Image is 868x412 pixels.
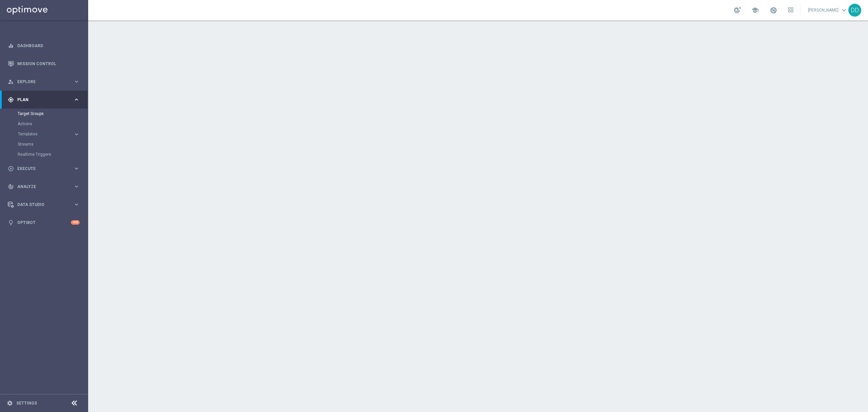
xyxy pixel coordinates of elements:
[18,152,71,157] a: Realtime Triggers
[8,97,73,103] div: Plan
[73,201,80,208] i: keyboard_arrow_right
[18,129,87,139] div: Templates
[8,220,14,226] i: lightbulb
[17,37,80,55] a: Dashboard
[18,132,73,136] div: Templates
[8,184,73,190] div: Analyze
[17,98,73,102] span: Plan
[7,166,80,171] button: play_circle_outline Execute keyboard_arrow_right
[73,183,80,190] i: keyboard_arrow_right
[751,6,759,14] span: school
[17,80,73,84] span: Explore
[17,55,80,73] a: Mission Control
[17,203,73,207] span: Data Studio
[7,400,13,406] i: settings
[848,4,861,17] div: DD
[73,165,80,172] i: keyboard_arrow_right
[73,96,80,103] i: keyboard_arrow_right
[840,6,848,14] span: keyboard_arrow_down
[18,139,87,149] div: Streams
[18,142,71,147] a: Streams
[8,79,14,85] i: person_search
[16,401,37,405] a: Settings
[8,166,14,172] i: play_circle_outline
[7,61,80,67] button: Mission Control
[7,184,80,189] button: track_changes Analyze keyboard_arrow_right
[8,97,14,103] i: gps_fixed
[18,111,71,116] a: Target Groups
[7,202,80,207] button: Data Studio keyboard_arrow_right
[7,97,80,102] button: gps_fixed Plan keyboard_arrow_right
[18,109,87,119] div: Target Groups
[71,220,80,225] div: +10
[7,220,80,225] button: lightbulb Optibot +10
[8,37,80,55] div: Dashboard
[8,55,80,73] div: Mission Control
[8,166,73,172] div: Execute
[73,131,80,137] i: keyboard_arrow_right
[8,79,73,85] div: Explore
[7,43,80,49] button: equalizer Dashboard
[18,131,80,137] button: Templates keyboard_arrow_right
[17,167,73,171] span: Execute
[18,119,87,129] div: Actions
[8,202,73,208] div: Data Studio
[18,121,71,127] a: Actions
[17,213,71,231] a: Optibot
[8,184,14,190] i: track_changes
[73,78,80,85] i: keyboard_arrow_right
[7,79,80,85] button: person_search Explore keyboard_arrow_right
[8,213,80,231] div: Optibot
[18,132,66,136] span: Templates
[17,185,73,189] span: Analyze
[8,43,14,49] i: equalizer
[18,149,87,160] div: Realtime Triggers
[807,5,848,15] a: [PERSON_NAME]keyboard_arrow_down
